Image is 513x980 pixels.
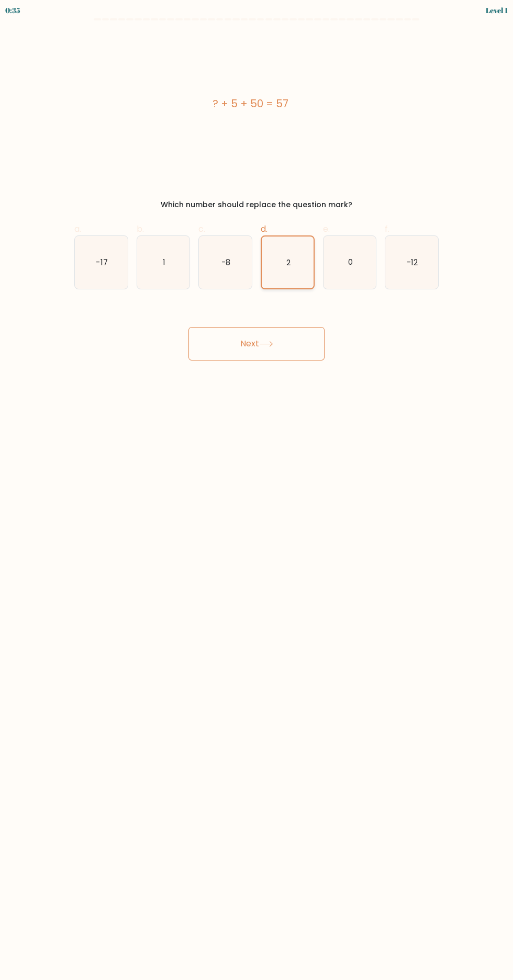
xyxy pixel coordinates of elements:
div: Level 1 [486,5,508,16]
text: -8 [221,256,230,267]
text: 2 [286,257,290,267]
div: 0:35 [5,5,20,16]
text: 1 [162,256,165,267]
span: f. [385,223,389,235]
span: c. [198,223,205,235]
text: -12 [407,256,418,267]
span: e. [323,223,330,235]
span: d. [261,223,267,235]
button: Next [188,327,325,361]
div: Which number should replace the question mark? [81,199,432,210]
div: ? + 5 + 50 = 57 [74,96,426,111]
span: b. [137,223,144,235]
span: a. [74,223,81,235]
text: 0 [348,256,352,267]
text: -17 [96,256,107,267]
